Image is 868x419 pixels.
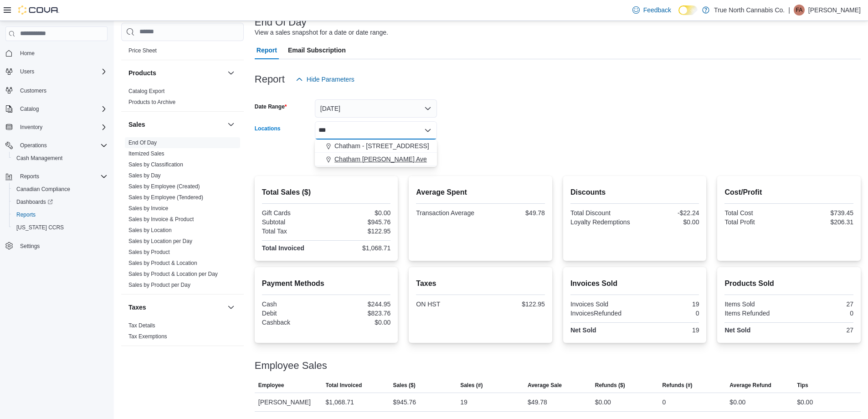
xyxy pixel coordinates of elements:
h2: Discounts [570,187,699,198]
a: Sales by Employee (Created) [128,183,200,190]
a: Reports [13,209,39,220]
span: End Of Day [128,139,157,146]
div: $739.45 [791,209,853,217]
div: $945.76 [328,218,390,226]
button: Chatham [PERSON_NAME] Ave [315,153,437,166]
h3: Sales [128,120,145,129]
span: Sales by Classification [128,161,183,168]
span: Products to Archive [128,98,175,106]
h2: Total Sales ($) [262,187,391,198]
div: Sales [121,137,244,294]
button: Inventory [2,121,111,134]
img: Cova [18,5,59,15]
button: Users [16,66,38,77]
div: Total Profit [724,218,787,226]
span: Hide Parameters [307,75,354,84]
button: Taxes [226,302,236,313]
h3: Taxes [128,303,146,312]
a: Settings [16,241,43,252]
div: Cashback [262,319,324,326]
a: Sales by Product per Day [128,282,190,288]
h3: Employee Sales [255,360,327,371]
button: Sales [226,119,236,130]
span: Sales (#) [460,382,483,389]
span: Sales by Product & Location per Day [128,270,218,278]
button: Users [2,65,111,78]
h2: Average Spent [416,187,545,198]
div: 27 [791,300,853,308]
p: True North Cannabis Co. [714,5,785,16]
button: Reports [9,208,111,221]
a: [US_STATE] CCRS [13,222,67,233]
span: Catalog Export [128,88,164,95]
a: Dashboards [13,197,56,207]
span: Dark Mode [678,15,679,16]
span: Itemized Sales [128,150,164,157]
input: Dark Mode [678,5,698,15]
span: Home [16,47,108,59]
strong: Net Sold [570,326,596,334]
div: $945.76 [393,397,416,408]
div: 0 [791,310,853,317]
span: Cash Management [13,153,108,164]
span: Chatham - [STREET_ADDRESS] [334,141,429,150]
span: Settings [16,240,108,252]
span: Employee [258,382,284,389]
span: Sales by Day [128,172,161,179]
span: Average Refund [729,382,771,389]
button: Products [128,68,224,78]
span: Cash Management [16,155,62,162]
div: Total Tax [262,228,324,235]
div: $1,068.71 [328,244,390,252]
span: Catalog [20,105,39,113]
span: Sales by Location [128,227,172,234]
div: Choose from the following options [315,140,437,166]
a: Tax Exemptions [128,333,167,340]
div: $122.95 [483,300,545,308]
button: Taxes [128,303,224,312]
span: Customers [16,84,108,96]
button: [DATE] [315,99,437,118]
span: Feedback [643,5,671,15]
div: 19 [637,326,699,334]
div: 0 [663,397,666,408]
button: Inventory [16,122,46,133]
button: Operations [16,140,51,151]
a: Sales by Location per Day [128,238,192,244]
strong: Total Invoiced [262,244,304,252]
div: $0.00 [637,218,699,226]
span: Users [16,66,108,77]
a: Sales by Product & Location per Day [128,271,218,277]
div: Pricing [121,45,244,60]
h3: Products [128,68,156,78]
a: Home [16,48,38,59]
button: Settings [2,239,111,253]
div: Total Cost [724,209,787,217]
span: Dashboards [16,198,53,206]
div: Taxes [121,320,244,346]
div: Loyalty Redemptions [570,218,633,226]
span: Reports [16,211,36,218]
h2: Invoices Sold [570,278,699,289]
a: Canadian Compliance [13,184,74,195]
p: [PERSON_NAME] [808,5,861,16]
span: FA [796,5,803,16]
a: Tax Details [128,322,155,329]
span: Sales by Invoice [128,205,168,212]
span: Report [257,41,277,59]
div: 27 [791,326,853,334]
button: Operations [2,139,111,152]
a: Feedback [629,1,675,19]
button: Close list of options [424,127,431,134]
div: $49.78 [528,397,547,408]
div: ON HST [416,300,478,308]
label: Locations [255,125,281,132]
span: Price Sheet [128,47,157,54]
div: $823.76 [328,310,390,317]
span: Sales ($) [393,382,415,389]
button: Reports [16,171,43,182]
a: Sales by Location [128,227,172,233]
span: Sales by Product & Location [128,259,197,267]
a: End Of Day [128,140,157,146]
a: Products to Archive [128,99,175,105]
